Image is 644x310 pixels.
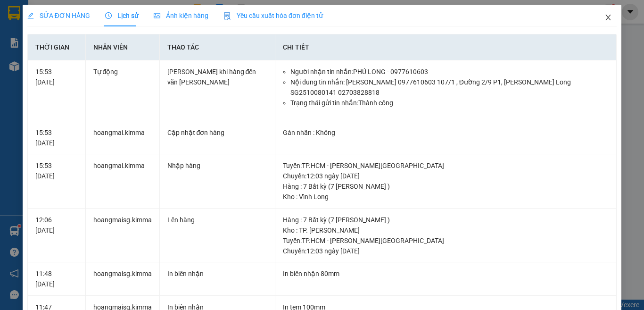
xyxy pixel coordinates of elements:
[167,127,267,138] div: Cập nhật đơn hàng
[35,215,78,235] div: 12:06 [DATE]
[604,14,612,21] span: close
[283,235,609,256] div: Tuyến : TP.HCM - [PERSON_NAME][GEOGRAPHIC_DATA] Chuyến: 12:03 ngày [DATE]
[86,60,160,121] td: Tự động
[283,192,609,202] div: Kho : Vĩnh Long
[86,209,160,263] td: hoangmaisg.kimma
[275,34,617,60] th: Chi tiết
[223,12,231,20] img: icon
[35,268,78,289] div: 11:48 [DATE]
[27,12,90,19] span: SỬA ĐƠN HÀNG
[167,215,267,225] div: Lên hàng
[105,12,112,19] span: clock-circle
[35,160,78,181] div: 15:53 [DATE]
[86,262,160,296] td: hoangmaisg.kimma
[595,5,621,31] button: Close
[283,215,609,225] div: Hàng : 7 Bất kỳ (7 [PERSON_NAME] )
[290,67,609,77] li: Người nhận tin nhắn: PHÚ LONG - 0977610603
[105,12,139,19] span: Lịch sử
[154,12,208,19] span: Ảnh kiện hàng
[283,181,609,192] div: Hàng : 7 Bất kỳ (7 [PERSON_NAME] )
[35,67,78,87] div: 15:53 [DATE]
[290,77,609,98] li: Nội dung tin nhắn: [PERSON_NAME] 0977610603 107/1 , Đường 2/9 P1, [PERSON_NAME] Long SG251008014...
[167,160,267,171] div: Nhập hàng
[167,268,267,279] div: In biên nhận
[223,12,323,19] span: Yêu cầu xuất hóa đơn điện tử
[86,121,160,155] td: hoangmai.kimma
[86,154,160,209] td: hoangmai.kimma
[283,268,609,279] div: In biên nhận 80mm
[27,12,34,19] span: edit
[35,127,78,148] div: 15:53 [DATE]
[283,225,609,235] div: Kho : TP. [PERSON_NAME]
[167,67,267,87] div: [PERSON_NAME] khi hàng đến văn [PERSON_NAME]
[283,160,609,181] div: Tuyến : TP.HCM - [PERSON_NAME][GEOGRAPHIC_DATA] Chuyến: 12:03 ngày [DATE]
[28,34,86,60] th: Thời gian
[283,127,609,138] div: Gán nhãn : Không
[160,34,275,60] th: Thao tác
[154,12,160,19] span: picture
[86,34,160,60] th: Nhân viên
[290,98,609,108] li: Trạng thái gửi tin nhắn: Thành công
